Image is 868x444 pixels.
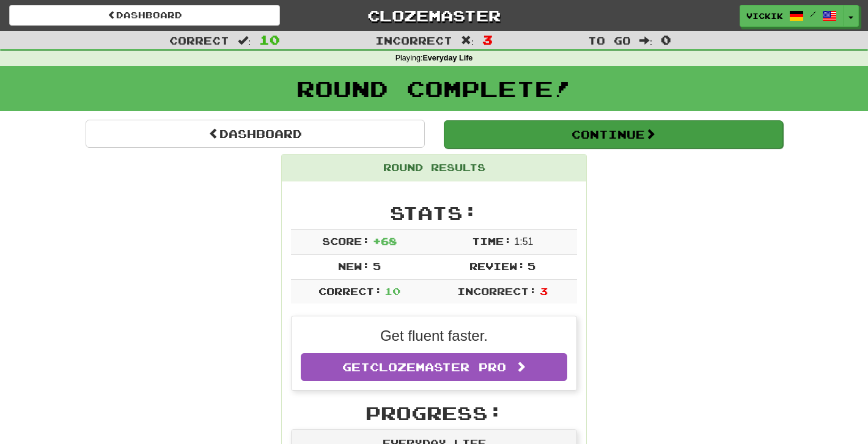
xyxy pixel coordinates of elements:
a: Clozemaster [298,5,569,26]
a: Dashboard [9,5,280,26]
span: Clozemaster Pro [370,360,506,374]
button: Continue [444,120,783,148]
span: : [461,35,474,46]
span: Score: [322,235,370,247]
span: Correct: [318,285,382,297]
span: + 68 [373,235,397,247]
a: Dashboard [86,120,425,148]
span: 3 [540,285,548,297]
span: To go [588,34,631,46]
span: vickik [746,10,783,21]
span: Incorrect: [457,285,537,297]
strong: Everyday Life [422,54,473,62]
span: Incorrect [375,34,452,46]
span: Review: [469,260,525,272]
span: 3 [482,32,493,47]
span: / [810,10,816,18]
span: 5 [373,260,381,272]
span: 1 : 51 [514,236,533,247]
span: : [639,35,653,46]
span: Time: [472,235,512,247]
h1: Round Complete! [4,76,864,101]
span: 10 [259,32,280,47]
a: vickik / [740,5,844,27]
span: New: [338,260,370,272]
span: : [238,35,251,46]
span: 5 [528,260,535,272]
h2: Progress: [291,403,577,423]
a: GetClozemaster Pro [301,353,567,381]
div: Round Results [282,155,586,181]
p: Get fluent faster. [301,326,567,346]
span: 10 [384,285,400,297]
span: 0 [661,32,671,47]
span: Correct [169,34,229,46]
h2: Stats: [291,203,577,223]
